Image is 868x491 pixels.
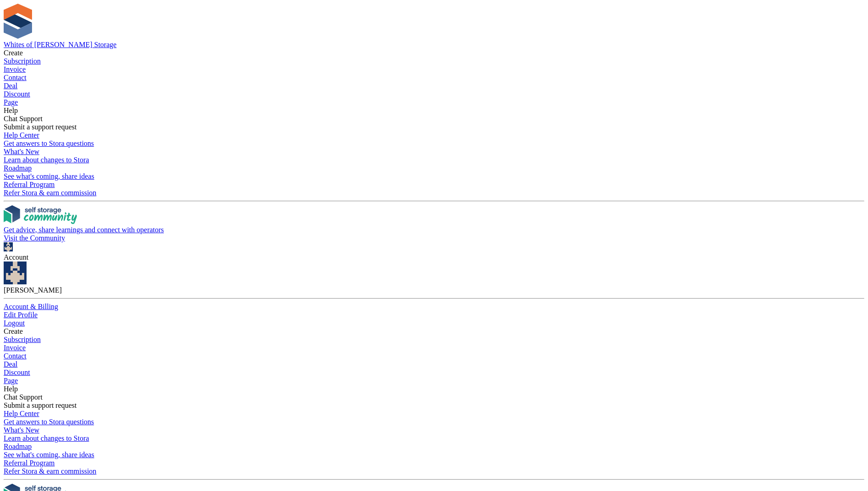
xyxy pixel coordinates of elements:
span: Create [4,327,23,335]
a: Referral Program Refer Stora & earn commission [4,459,864,475]
a: Invoice [4,344,864,352]
img: community-logo-e120dcb29bea30313fccf008a00513ea5fe9ad107b9d62852cae38739ed8438e.svg [4,205,77,224]
span: Help [4,107,18,114]
a: Deal [4,82,864,90]
span: Referral Program [4,459,55,467]
span: Chat Support [4,115,43,123]
div: Refer Stora & earn commission [4,467,864,475]
a: Roadmap See what's coming, share ideas [4,443,864,459]
div: Get answers to Stora questions [4,139,864,148]
a: Discount [4,90,864,98]
div: Submit a support request [4,401,864,410]
span: Referral Program [4,181,55,188]
a: Subscription [4,336,864,344]
a: Whites of [PERSON_NAME] Storage [4,41,117,48]
a: Referral Program Refer Stora & earn commission [4,181,864,197]
span: Visit the Community [4,234,65,242]
div: Learn about changes to Stora [4,156,864,164]
a: Deal [4,360,864,368]
span: Roadmap [4,443,32,450]
img: stora-icon-8386f47178a22dfd0bd8f6a31ec36ba5ce8667c1dd55bd0f319d3a0aa187defe.svg [4,4,32,39]
a: Subscription [4,57,864,65]
img: Wendy [4,262,27,284]
a: Get advice, share learnings and connect with operators Visit the Community [4,205,864,242]
div: Get advice, share learnings and connect with operators [4,226,864,234]
a: Edit Profile [4,311,864,319]
a: Page [4,98,864,107]
span: What's New [4,426,39,434]
a: Page [4,377,864,385]
div: Get answers to Stora questions [4,418,864,426]
div: Submit a support request [4,123,864,131]
a: Account & Billing [4,303,864,311]
span: Chat Support [4,393,43,401]
a: Roadmap See what's coming, share ideas [4,164,864,181]
div: Refer Stora & earn commission [4,189,864,197]
span: Account [4,253,28,261]
img: Wendy [4,242,13,251]
a: What's New Learn about changes to Stora [4,426,864,443]
a: Contact [4,74,864,82]
div: See what's coming, share ideas [4,451,864,459]
span: Help [4,385,18,393]
a: Contact [4,352,864,360]
a: Help Center Get answers to Stora questions [4,131,864,148]
div: See what's coming, share ideas [4,172,864,181]
span: Create [4,49,23,57]
span: Help Center [4,410,39,417]
div: [PERSON_NAME] [4,286,864,294]
span: Help Center [4,131,39,139]
a: What's New Learn about changes to Stora [4,148,864,164]
span: What's New [4,148,39,155]
span: Roadmap [4,164,32,172]
a: Invoice [4,65,864,74]
a: Logout [4,319,864,327]
a: Discount [4,368,864,377]
div: Learn about changes to Stora [4,434,864,443]
a: Help Center Get answers to Stora questions [4,410,864,426]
